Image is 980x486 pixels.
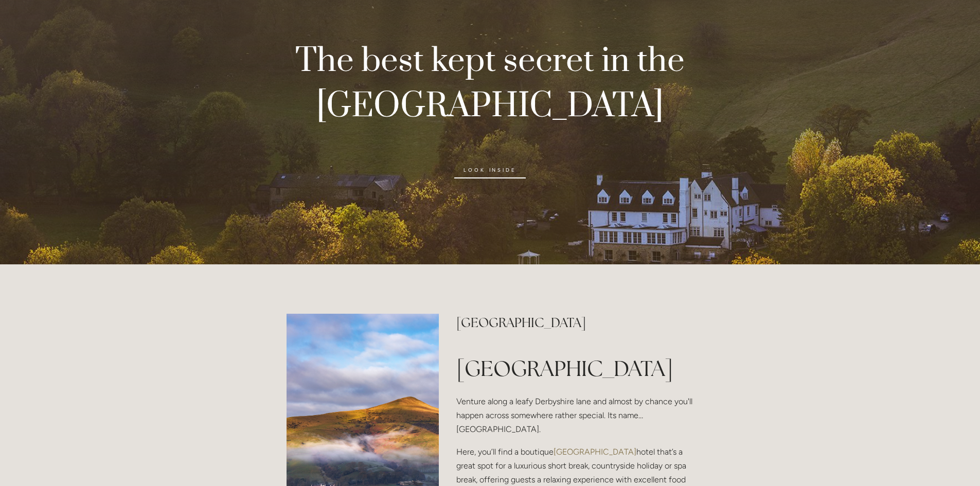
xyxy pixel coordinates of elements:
h1: [GEOGRAPHIC_DATA] [456,353,693,384]
h2: [GEOGRAPHIC_DATA] [456,314,693,332]
p: Venture along a leafy Derbyshire lane and almost by chance you'll happen across somewhere rather ... [456,394,693,437]
a: look inside [454,162,525,178]
strong: The best kept secret in the [GEOGRAPHIC_DATA] [295,40,692,128]
a: [GEOGRAPHIC_DATA] [554,447,636,457]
